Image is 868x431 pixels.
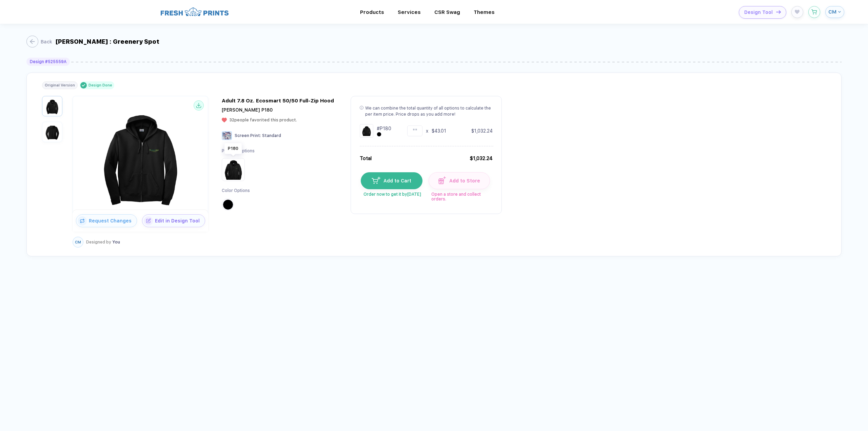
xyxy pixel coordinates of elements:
[223,159,243,180] img: Product Option
[471,128,493,134] div: $1,032.24
[41,39,52,44] div: Back
[229,118,297,122] span: 32 people favorited this product.
[470,155,493,162] div: $1,032.24
[87,218,137,223] span: Request Changes
[426,128,428,134] div: x
[222,148,255,154] div: Product Options
[45,83,75,87] div: Original Version
[361,172,422,189] button: iconAdd to Cart
[744,9,773,15] span: Design Tool
[398,9,421,15] div: ServicesToggle dropdown menu
[86,240,111,244] span: Designed by
[372,177,380,183] img: icon
[88,83,112,87] div: Design Done
[360,124,373,138] img: Design Group Summary Cell
[78,216,87,226] img: icon
[144,216,153,226] img: icon
[222,107,273,113] span: [PERSON_NAME] P180
[75,102,206,209] img: 7753450d-95b8-415e-84db-5843d61429e5_nt_front_1759032753819.jpg
[380,178,412,183] span: Add to Cart
[828,9,836,15] span: CM
[434,9,460,15] div: CSR SwagToggle dropdown menu
[73,237,83,248] button: CM
[224,143,242,154] div: P180
[75,240,81,244] span: CM
[429,172,490,189] button: iconAdd to Store
[360,9,384,15] div: ProductsToggle dropdown menu chapters
[222,131,232,140] img: Screen Print
[235,133,261,138] span: Screen Print :
[56,38,159,45] div: [PERSON_NAME] : Greenery Spot
[474,9,495,15] div: ThemesToggle dropdown menu
[776,10,781,14] img: icon
[432,128,446,134] div: $43.01
[76,214,137,227] button: iconRequest Changes
[262,133,281,138] span: Standard
[26,36,52,47] button: Back
[30,59,66,64] div: Design # 525559A
[222,98,334,104] div: Adult 7.8 Oz. Ecosmart 50/50 Full-Zip Hood
[429,189,490,201] span: Open a store and collect orders.
[153,218,205,223] span: Edit in Design Tool
[377,125,391,132] div: # P180
[222,188,255,194] div: Color Options
[44,98,61,115] img: 7753450d-95b8-415e-84db-5843d61429e5_nt_front_1759032753819.jpg
[142,214,205,227] button: iconEdit in Design Tool
[44,123,61,140] img: 7753450d-95b8-415e-84db-5843d61429e5_nt_back_1759032753822.jpg
[161,6,229,17] img: logo
[86,240,120,244] div: You
[446,178,480,183] span: Add to Store
[739,6,786,19] button: Design Toolicon
[360,155,372,162] div: Total
[361,189,422,197] span: Order now to get it by [DATE]
[825,6,844,18] button: CM
[438,176,446,184] img: icon
[365,105,493,117] div: We can combine the total quantity of all options to calculate the per item price. Price drops as ...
